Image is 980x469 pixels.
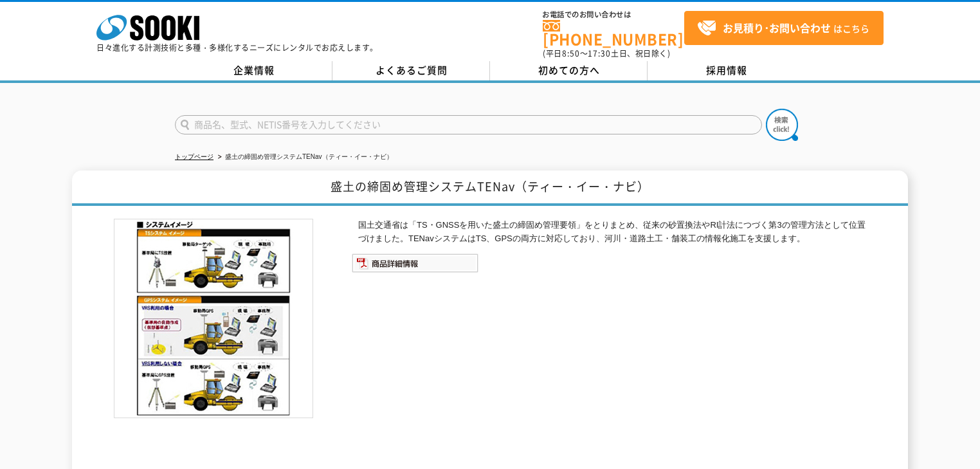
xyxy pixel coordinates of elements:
a: 商品詳細情報システム [352,261,478,271]
li: 盛土の締固め管理システムTENav（ティー・イー・ナビ） [215,151,393,164]
a: 採用情報 [648,61,805,80]
a: [PHONE_NUMBER] [543,20,684,46]
img: 商品詳細情報システム [352,253,478,273]
img: btn_search.png [766,109,798,141]
span: 初めての方へ [538,63,600,77]
a: トップページ [175,153,213,160]
span: 17:30 [588,48,611,59]
p: 日々進化する計測技術と多種・多様化するニーズにレンタルでお応えします。 [96,44,378,51]
span: お電話でのお問い合わせは [543,11,684,19]
a: 初めての方へ [490,61,648,80]
strong: お見積り･お問い合わせ [723,20,831,35]
img: 盛土の締固め管理システムTENav（ティー・イー・ナビ） [114,219,313,418]
a: よくあるご質問 [332,61,490,80]
a: 企業情報 [175,61,332,80]
input: 商品名、型式、NETIS番号を入力してください [175,115,762,134]
span: はこちら [697,19,869,38]
p: 国土交通省は「TS・GNSSを用いた盛土の締固め管理要領」をとりまとめ、従来の砂置換法やRI計法につづく第3の管理方法として位置づけました。TENavシステムはTS、GPSの両方に対応しており、... [358,219,866,246]
a: お見積り･お問い合わせはこちら [684,11,884,45]
h1: 盛土の締固め管理システムTENav（ティー・イー・ナビ） [72,170,908,206]
span: (平日 ～ 土日、祝日除く) [543,48,670,59]
span: 8:50 [562,48,580,59]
